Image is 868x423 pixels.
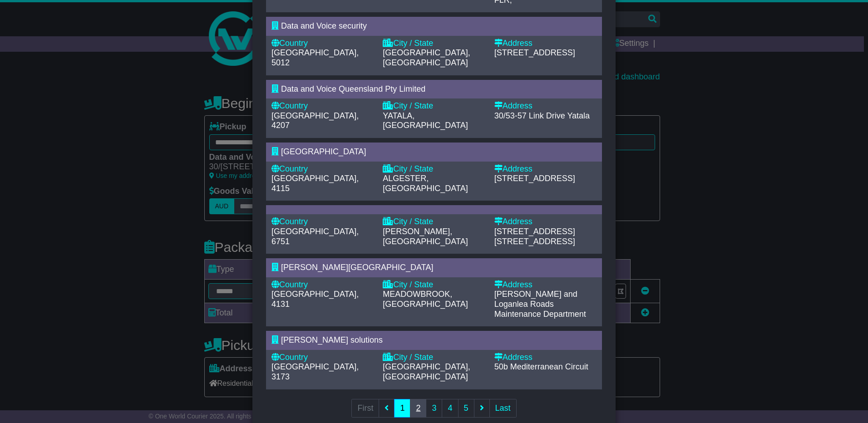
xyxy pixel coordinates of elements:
[281,147,366,156] span: [GEOGRAPHIC_DATA]
[271,217,374,227] div: Country
[271,101,374,111] div: Country
[383,48,470,67] span: [GEOGRAPHIC_DATA], [GEOGRAPHIC_DATA]
[383,353,485,363] div: City / State
[383,227,468,246] span: [PERSON_NAME], [GEOGRAPHIC_DATA]
[383,362,470,381] span: [GEOGRAPHIC_DATA], [GEOGRAPHIC_DATA]
[383,290,468,309] span: MEADOWBROOK, [GEOGRAPHIC_DATA]
[383,164,485,174] div: City / State
[494,290,577,309] span: [PERSON_NAME] and Loganlea Roads
[494,280,597,290] div: Address
[426,399,442,418] a: 3
[494,48,575,57] span: [STREET_ADDRESS]
[281,21,367,30] span: Data and Voice security
[494,310,586,319] span: Maintenance Department
[494,362,588,371] span: 50b Mediterranean Circuit
[271,280,374,290] div: Country
[489,399,517,418] a: Last
[271,362,359,381] span: [GEOGRAPHIC_DATA], 3173
[494,353,597,363] div: Address
[271,353,374,363] div: Country
[281,84,425,93] span: Data and Voice Queensland Pty Limited
[281,263,433,272] span: [PERSON_NAME][GEOGRAPHIC_DATA]
[383,111,468,130] span: YATALA, [GEOGRAPHIC_DATA]
[494,164,597,174] div: Address
[494,227,575,236] span: [STREET_ADDRESS]
[271,39,374,49] div: Country
[494,237,575,246] span: [STREET_ADDRESS]
[410,399,426,418] a: 2
[394,399,410,418] a: 1
[271,174,359,193] span: [GEOGRAPHIC_DATA], 4115
[271,290,359,309] span: [GEOGRAPHIC_DATA], 4131
[442,399,458,418] a: 4
[271,227,359,246] span: [GEOGRAPHIC_DATA], 6751
[383,174,468,193] span: ALGESTER, [GEOGRAPHIC_DATA]
[271,111,359,130] span: [GEOGRAPHIC_DATA], 4207
[494,174,575,183] span: [STREET_ADDRESS]
[383,217,485,227] div: City / State
[271,164,374,174] div: Country
[458,399,474,418] a: 5
[271,48,359,67] span: [GEOGRAPHIC_DATA], 5012
[281,335,383,344] span: [PERSON_NAME] solutions
[383,101,485,111] div: City / State
[383,39,485,49] div: City / State
[494,39,597,49] div: Address
[383,280,485,290] div: City / State
[494,111,590,120] span: 30/53-57 Link Drive Yatala
[494,217,597,227] div: Address
[494,101,597,111] div: Address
